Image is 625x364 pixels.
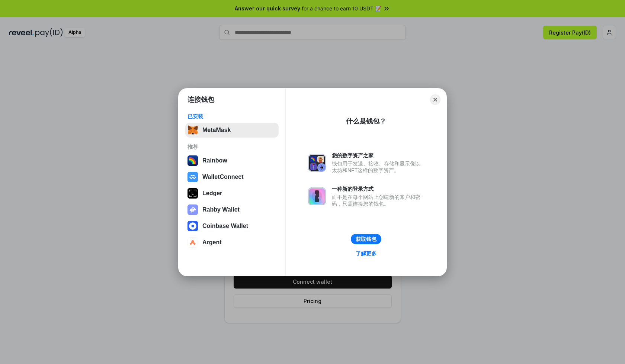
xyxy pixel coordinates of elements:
[185,153,279,168] button: Rainbow
[202,174,244,180] div: WalletConnect
[332,152,424,159] div: 您的数字资产之家
[202,223,248,229] div: Coinbase Wallet
[187,155,198,166] img: svg+xml,%3Csvg%20width%3D%22120%22%20height%3D%22120%22%20viewBox%3D%220%200%20120%20120%22%20fil...
[187,221,198,231] img: svg+xml,%3Csvg%20width%3D%2228%22%20height%3D%2228%22%20viewBox%3D%220%200%2028%2028%22%20fill%3D...
[187,204,198,215] img: svg+xml,%3Csvg%20xmlns%3D%22http%3A%2F%2Fwww.w3.org%2F2000%2Fsvg%22%20fill%3D%22none%22%20viewBox...
[346,117,386,126] div: 什么是钱包？
[202,157,227,164] div: Rainbow
[187,188,198,199] img: svg+xml,%3Csvg%20xmlns%3D%22http%3A%2F%2Fwww.w3.org%2F2000%2Fsvg%22%20width%3D%2228%22%20height%3...
[185,170,279,184] button: WalletConnect
[351,234,381,244] button: 获取钱包
[185,202,279,217] button: Rabby Wallet
[430,94,440,105] button: Close
[187,113,276,120] div: 已安装
[356,236,376,242] div: 获取钱包
[202,127,231,133] div: MetaMask
[351,249,381,258] a: 了解更多
[185,123,279,138] button: MetaMask
[187,172,198,182] img: svg+xml,%3Csvg%20width%3D%2228%22%20height%3D%2228%22%20viewBox%3D%220%200%2028%2028%22%20fill%3D...
[308,154,326,172] img: svg+xml,%3Csvg%20xmlns%3D%22http%3A%2F%2Fwww.w3.org%2F2000%2Fsvg%22%20fill%3D%22none%22%20viewBox...
[187,144,276,150] div: 推荐
[187,125,198,135] img: svg+xml,%3Csvg%20fill%3D%22none%22%20height%3D%2233%22%20viewBox%3D%220%200%2035%2033%22%20width%...
[202,239,222,246] div: Argent
[185,219,279,233] button: Coinbase Wallet
[332,186,424,192] div: 一种新的登录方式
[185,186,279,201] button: Ledger
[185,235,279,250] button: Argent
[202,190,222,197] div: Ledger
[332,160,424,174] div: 钱包用于发送、接收、存储和显示像以太坊和NFT这样的数字资产。
[202,206,240,213] div: Rabby Wallet
[187,237,198,248] img: svg+xml,%3Csvg%20width%3D%2228%22%20height%3D%2228%22%20viewBox%3D%220%200%2028%2028%22%20fill%3D...
[308,187,326,205] img: svg+xml,%3Csvg%20xmlns%3D%22http%3A%2F%2Fwww.w3.org%2F2000%2Fsvg%22%20fill%3D%22none%22%20viewBox...
[187,95,214,104] h1: 连接钱包
[356,250,376,257] div: 了解更多
[332,194,424,207] div: 而不是在每个网站上创建新的账户和密码，只需连接您的钱包。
